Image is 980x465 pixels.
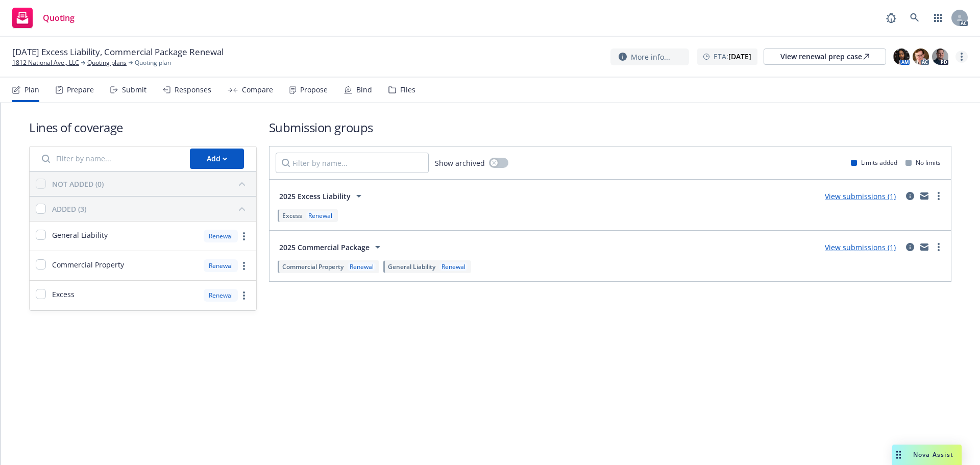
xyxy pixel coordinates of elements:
[825,191,896,201] a: View submissions (1)
[12,58,79,67] a: 1812 National Ave., LLC
[918,190,930,202] a: mail
[851,158,897,167] div: Limits added
[190,149,244,169] button: Add
[388,262,435,271] span: General Liability
[24,86,39,94] div: Plan
[913,450,953,459] span: Nova Assist
[279,191,351,202] span: 2025 Excess Liability
[933,241,945,253] a: more
[764,48,886,65] a: View renewal prep case
[204,230,238,242] div: Renewal
[122,86,146,94] div: Submit
[238,260,250,272] a: more
[279,242,370,253] span: 2025 Commercial Package
[780,49,869,64] div: View renewal prep case
[52,179,104,189] div: NOT ADDED (0)
[282,262,344,271] span: Commercial Property
[893,48,910,65] img: photo
[904,241,916,253] a: circleInformation
[238,230,250,242] a: more
[905,158,941,167] div: No limits
[242,86,273,94] div: Compare
[348,262,376,271] div: Renewal
[435,158,485,168] span: Show archived
[306,211,334,220] div: Renewal
[269,119,951,136] h1: Submission groups
[825,242,896,252] a: View submissions (1)
[932,48,948,65] img: photo
[276,153,429,173] input: Filter by name...
[881,8,901,28] a: Report a Bug
[52,259,124,270] span: Commercial Property
[29,119,257,136] h1: Lines of coverage
[43,14,75,22] span: Quoting
[238,289,250,302] a: more
[439,262,468,271] div: Renewal
[714,51,751,62] span: ETA :
[400,86,415,94] div: Files
[67,86,94,94] div: Prepare
[892,445,962,465] button: Nova Assist
[282,211,302,220] span: Excess
[892,445,905,465] div: Drag to move
[728,52,751,61] strong: [DATE]
[928,8,948,28] a: Switch app
[356,86,372,94] div: Bind
[276,186,369,206] button: 2025 Excess Liability
[52,176,250,192] button: NOT ADDED (0)
[276,237,387,257] button: 2025 Commercial Package
[904,8,925,28] a: Search
[36,149,184,169] input: Filter by name...
[204,259,238,272] div: Renewal
[955,51,968,63] a: more
[52,230,108,240] span: General Liability
[135,58,171,67] span: Quoting plan
[300,86,328,94] div: Propose
[207,149,227,168] div: Add
[913,48,929,65] img: photo
[12,46,224,58] span: [DATE] Excess Liability, Commercial Package Renewal
[918,241,930,253] a: mail
[52,289,75,300] span: Excess
[8,4,79,32] a: Quoting
[52,201,250,217] button: ADDED (3)
[175,86,211,94] div: Responses
[204,289,238,302] div: Renewal
[933,190,945,202] a: more
[87,58,127,67] a: Quoting plans
[904,190,916,202] a: circleInformation
[52,204,86,214] div: ADDED (3)
[631,52,670,62] span: More info...
[610,48,689,65] button: More info...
